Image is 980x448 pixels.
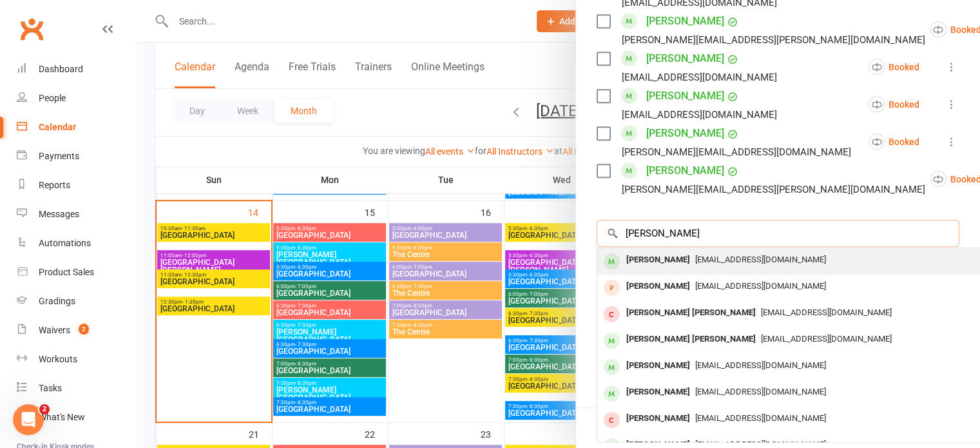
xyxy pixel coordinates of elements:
div: People [39,93,66,103]
span: 2 [39,404,50,414]
input: Search to add attendees [597,220,959,247]
div: [EMAIL_ADDRESS][DOMAIN_NAME] [622,106,777,123]
div: Automations [39,238,91,248]
a: [PERSON_NAME] [646,48,724,69]
div: prospect [604,280,620,296]
span: [EMAIL_ADDRESS][DOMAIN_NAME] [695,360,826,370]
div: [PERSON_NAME][EMAIL_ADDRESS][PERSON_NAME][DOMAIN_NAME] [622,32,925,48]
div: [PERSON_NAME] [621,251,695,269]
div: member [604,412,620,428]
div: Booked [869,133,919,150]
a: What's New [17,403,136,432]
span: [EMAIL_ADDRESS][DOMAIN_NAME] [695,413,826,423]
div: Gradings [39,296,75,306]
div: Reports [39,180,70,190]
span: [EMAIL_ADDRESS][DOMAIN_NAME] [761,334,892,344]
a: Messages [17,200,136,229]
div: [PERSON_NAME] [PERSON_NAME] [621,330,761,349]
div: Tasks [39,383,62,393]
a: Waivers 2 [17,316,136,345]
iframe: Intercom live chat [13,404,44,435]
div: [PERSON_NAME][EMAIL_ADDRESS][PERSON_NAME][DOMAIN_NAME] [622,181,925,198]
div: member [604,333,620,349]
div: member [604,385,620,402]
span: [EMAIL_ADDRESS][DOMAIN_NAME] [695,281,826,291]
a: Dashboard [17,55,136,84]
div: [PERSON_NAME] [PERSON_NAME] [621,304,761,322]
div: [PERSON_NAME] [621,356,695,375]
div: [PERSON_NAME][EMAIL_ADDRESS][DOMAIN_NAME] [622,144,851,161]
span: [EMAIL_ADDRESS][DOMAIN_NAME] [695,255,826,264]
a: Calendar [17,113,136,142]
div: Messages [39,209,79,219]
div: member [604,306,620,322]
div: Payments [39,151,79,161]
a: People [17,84,136,113]
a: [PERSON_NAME] [646,123,724,144]
div: Booked [869,96,919,112]
a: [PERSON_NAME] [646,86,724,106]
a: [PERSON_NAME] [646,161,724,181]
span: [EMAIL_ADDRESS][DOMAIN_NAME] [761,307,892,317]
div: [PERSON_NAME] [621,409,695,428]
a: Gradings [17,287,136,316]
div: Calendar [39,122,76,132]
a: Workouts [17,345,136,374]
div: member [604,359,620,375]
div: Workouts [39,354,77,364]
span: [EMAIL_ADDRESS][DOMAIN_NAME] [695,387,826,396]
div: member [604,253,620,269]
div: What's New [39,412,85,422]
div: Dashboard [39,64,83,74]
div: [PERSON_NAME] [621,277,695,296]
div: Product Sales [39,267,94,277]
a: Reports [17,171,136,200]
div: Booked [869,59,919,75]
a: Automations [17,229,136,258]
div: [PERSON_NAME] [621,383,695,402]
span: 2 [79,324,89,335]
a: [PERSON_NAME] [646,11,724,32]
a: Payments [17,142,136,171]
div: [EMAIL_ADDRESS][DOMAIN_NAME] [622,69,777,86]
div: Waivers [39,325,70,335]
a: Product Sales [17,258,136,287]
a: Clubworx [15,13,48,45]
a: Tasks [17,374,136,403]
